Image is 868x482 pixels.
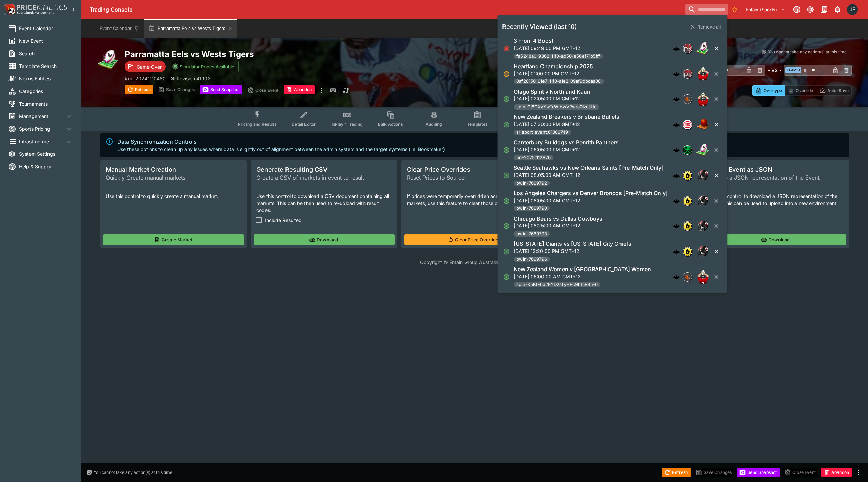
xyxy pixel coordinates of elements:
span: Creates a JSON representation of the Event [708,173,844,182]
input: search [685,4,728,15]
h2: Copy To Clipboard [125,49,488,59]
div: cerberus [673,147,680,153]
span: InPlay™ Trading [332,122,363,127]
h6: Otago Spirit v Northland Kauri [514,88,590,95]
img: logo-cerberus.svg [673,274,680,280]
button: No Bookmarks [729,4,740,15]
svg: Open [503,172,510,179]
div: Use these options to clean up any issues where data is slightly out of alignment between the admi... [117,135,445,155]
p: Game Over [137,63,162,70]
p: Override [796,87,813,94]
h6: New Zealand Women v [GEOGRAPHIC_DATA] Women [514,266,651,273]
div: cerberus [673,198,680,204]
div: cerberus [673,223,680,229]
div: cerberus [673,248,680,255]
span: bwin-7669792 [514,180,550,187]
svg: Suspended [503,71,510,77]
span: bwin-7669793 [514,230,550,237]
span: Include Resulted [265,217,302,224]
p: [DATE] 07:30:00 PM GMT+12 [514,120,619,128]
span: Infrastructure [19,138,65,145]
img: logo-cerberus.svg [673,71,680,77]
p: Copyright © Entain Group Australia Pty Ltd 2025 [81,259,868,266]
p: If prices were temporarily overridden across multiple markets, use this feature to clear those ov... [407,192,542,207]
button: Connected to PK [791,3,803,16]
span: Quickly Create manual markets [106,173,241,182]
button: Documentation [818,3,830,16]
p: [DATE] 08:05:00 AM GMT+12 [514,197,668,204]
p: You cannot take any action(s) at this time. [94,469,173,476]
img: american_football.png [696,245,710,258]
button: Toggle light/dark mode [804,3,816,16]
p: [DATE] 12:20:00 PM GMT+12 [514,247,631,255]
img: american_football.png [696,194,710,208]
span: nrl-20251112920 [514,154,553,161]
button: Abandon [821,468,852,477]
div: Data Synchronization Controls [117,137,445,146]
h6: Heartland Championship 2025 [514,63,593,70]
svg: Open [503,121,510,128]
span: Reset Prices to Source [407,173,542,182]
span: Export Event as JSON [708,166,844,173]
div: cerberus [673,96,680,103]
span: fa5248a0-9362-11f0-ad50-e56ef71b5fff [514,53,603,60]
span: Tournaments [19,100,73,107]
div: cerberus [673,71,680,77]
span: Templates [467,122,488,127]
button: Abandon [284,85,314,94]
button: Send Snapshot [200,85,242,94]
img: sportsradar.png [683,121,692,128]
img: rugby_union.png [696,270,710,284]
button: Override [785,85,816,96]
p: Auto-Save [827,87,849,94]
div: cerberus [673,121,680,128]
button: James Edlin [845,2,860,17]
p: Use this control to download a CSV document containing all markets. This can be then used to re-u... [256,192,392,214]
svg: Open [503,198,510,204]
p: Overtype [764,87,782,94]
img: logo-cerberus.svg [673,121,680,128]
svg: Open [503,96,510,103]
h6: - VS - [768,67,781,74]
button: Clear Price Overrides [404,234,545,245]
img: bwin.png [683,222,692,230]
p: [DATE] 08:05:00 AM GMT+12 [514,171,664,179]
span: bwin-7669796 [514,256,550,263]
img: rugby_league.png [696,42,710,55]
span: Help & Support [19,163,73,170]
span: Create a CSV of markets in event to result [256,173,392,182]
div: James Edlin [847,4,858,15]
img: logo-cerberus.svg [673,172,680,179]
div: Trading Console [90,6,683,13]
div: bwin [683,221,692,231]
div: Event type filters [233,107,717,131]
svg: Open [503,248,510,255]
h6: Seattle Seahawks vs New Orleans Saints [Pre-Match Only] [514,164,664,171]
div: cerberus [673,172,680,179]
button: Notifications [831,3,844,16]
img: american_football.png [696,169,710,182]
p: Use this control to download a JSON representation of the Event. This can be used to upload into ... [708,192,844,207]
span: Search [19,50,73,57]
div: sportsradar [683,120,692,129]
button: Remove all [687,21,725,32]
img: PriceKinetics [17,5,67,10]
span: sr:sport_event:61386749 [514,129,571,136]
p: [DATE] 01:00:00 PM GMT+12 [514,70,604,77]
span: Event Calendar [19,25,73,32]
div: cerberus [673,45,680,52]
p: You cannot take any action(s) at this time. [768,49,848,55]
img: sportingsolutions.jpeg [683,95,692,104]
div: pricekinetics [683,69,692,79]
img: logo-cerberus.svg [673,147,680,153]
button: Download [705,234,846,245]
span: Manual Market Creation [106,166,241,173]
img: basketball.png [696,118,710,131]
p: Use this control to quickly create a manual market. [106,192,241,200]
img: bwin.png [683,197,692,205]
img: logo-cerberus.svg [673,96,680,103]
h6: Los Angeles Chargers vs Denver Broncos [Pre-Match Only] [514,190,668,197]
h6: [US_STATE] Giants vs [US_STATE] City Chiefs [514,240,631,247]
button: Parramatta Eels vs Wests Tigers [144,19,237,38]
span: Mark an event as closed and abandoned. [821,468,852,475]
